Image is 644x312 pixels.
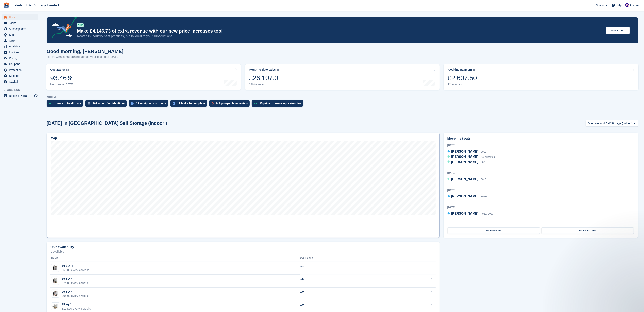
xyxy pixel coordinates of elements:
span: Settings [9,73,33,79]
span: B075 [481,161,486,164]
div: 10 SQFT [62,264,89,268]
a: Lakeland Self Storage Limited [11,2,61,9]
th: Name [50,255,300,262]
span: [PERSON_NAME] [451,177,478,181]
a: Occupancy 93.46% No change [DATE] [46,64,241,90]
div: [DATE] [447,143,634,147]
span: [PERSON_NAME] [451,155,478,158]
img: price_increase_opportunities-93ffe204e8149a01c8c9dc8f82e8f89637d9d84a8eef4429ea346261dce0b2c0.svg [254,103,257,104]
a: Map [47,133,440,238]
img: verify_identity-adf6edd0f0f0b5bbfe63781bf79b02c33cf7c696d77639b501bdc392416b5a36.svg [88,102,90,105]
img: Nick Aynsley [625,3,629,7]
span: Pricing [9,55,33,61]
div: [DATE] [447,188,634,192]
img: icon-info-grey-7440780725fd019a000dd9b08b2336e03edf1995a4989e88bcd33f0948082b44.svg [473,69,475,71]
div: [DATE] [447,223,634,226]
span: [PERSON_NAME] [451,150,478,153]
span: Not allocated [481,156,495,158]
img: 25.jpg [51,304,59,309]
span: B083D [481,195,488,198]
a: Awaiting payment £2,607.50 12 invoices [444,64,638,90]
div: 12 invoices [448,83,477,86]
div: 11 tasks to complete [177,102,205,105]
div: £2,607.50 [448,74,477,82]
img: move_ins_to_allocate_icon-fdf77a2bb77ea45bf5b3d319d69a93e2d87916cf1d5bf7949dd705db3b84f3ca.svg [49,102,51,105]
a: Preview store [33,93,38,98]
span: Coupons [9,61,33,67]
span: Protection [9,67,33,73]
span: [PERSON_NAME] [451,212,478,215]
p: 1 available [50,250,436,253]
a: menu [2,55,38,61]
img: contract_signature_icon-13c848040528278c33f63329250d36e43548de30e8caae1d1a13099fd9432cc5.svg [131,102,134,105]
p: Here's what's happening across your business [DATE] [47,55,123,59]
div: 169 unverified identities [93,102,125,105]
td: 0/5 [300,275,383,288]
span: B019 [481,150,486,153]
a: [PERSON_NAME] B083D [447,194,488,199]
a: menu [2,67,38,73]
span: Create [596,3,604,7]
div: [DATE] [447,206,634,209]
h2: Map [51,136,57,140]
span: B013 [481,178,486,181]
a: menu [2,14,38,20]
img: prospect-51fa495bee0391a8d652442698ab0144808aea92771e9ea1ae160a38d050c398.svg [212,102,214,105]
a: menu [2,50,38,55]
div: 95 price increase opportunities [259,102,301,105]
a: menu [2,93,38,99]
img: price-adjustments-announcement-icon-8257ccfd72463d97f412b2fc003d46551f7dbcb40ab6d574587a9cd5c0d94... [48,16,77,39]
a: 243 prospects to review [209,100,252,109]
h2: Unit availability [50,245,74,249]
a: 22 unsigned contracts [129,100,170,109]
span: CRM [9,38,33,43]
div: [DATE] [447,171,634,175]
p: Make £4,146.73 of extra revenue with our new price increases tool [77,28,602,34]
span: Tasks [9,20,33,26]
a: menu [2,20,38,26]
div: Month-to-date sales [249,68,276,71]
h2: [DATE] in [GEOGRAPHIC_DATA] Self Storage (Indoor ) [47,121,167,126]
div: Awaiting payment [448,68,472,71]
img: stora-icon-8386f47178a22dfd0bd8f6a31ec36ba5ce8667c1dd55bd0f319d3a0aa187defe.svg [3,2,9,8]
img: 15-sqft-unit.jpg [51,278,59,284]
div: 243 prospects to review [216,102,248,105]
div: 93.46% [50,74,74,82]
a: menu [2,38,38,43]
span: A029, B080 [481,212,493,215]
span: Home [9,14,33,20]
a: menu [2,79,38,84]
a: menu [2,26,38,32]
div: 126 invoices [249,83,282,86]
div: 22 unsigned contracts [136,102,166,105]
div: 15 SQ FT [62,277,89,281]
div: Occupancy [50,68,65,71]
span: [PERSON_NAME] [451,195,478,198]
img: icon-info-grey-7440780725fd019a000dd9b08b2336e03edf1995a4989e88bcd33f0948082b44.svg [66,69,69,71]
h1: Good morning, [PERSON_NAME] [47,48,123,54]
a: 1 move in to allocate [47,100,85,109]
a: [PERSON_NAME] A029, B080 [447,211,493,216]
a: [PERSON_NAME] B019 [447,149,486,154]
span: Lakeland Self Storage (Indoor ) [594,121,632,125]
a: All move outs [542,227,634,234]
div: No change [DATE] [50,83,74,86]
img: task-75834270c22a3079a89374b754ae025e5fb1db73e45f91037f5363f120a921f8.svg [173,102,175,105]
div: NEW [77,23,84,27]
a: Month-to-date sales £26,107.01 126 invoices [245,64,440,90]
span: Sites [9,32,33,38]
a: [PERSON_NAME] B013 [447,177,486,182]
a: All move ins [448,227,540,234]
button: Site: Lakeland Self Storage (Indoor ) [586,120,638,127]
a: [PERSON_NAME] Not allocated [447,154,495,160]
a: [PERSON_NAME] B075 [447,160,486,165]
a: 169 unverified identities [85,100,129,109]
span: Account [630,3,640,7]
td: 0/9 [300,288,383,300]
img: 20-sqft-unit.jpg [51,291,59,296]
div: 25 sq ft [62,302,91,307]
span: Analytics [9,44,33,49]
a: menu [2,61,38,67]
div: 20 SQ FT [62,290,89,294]
img: 10-sqft-unit.jpg [51,265,59,271]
